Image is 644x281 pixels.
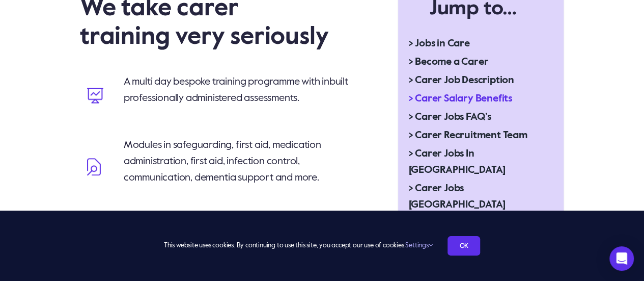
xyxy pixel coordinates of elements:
img: Vector (10) [87,158,101,175]
a: > Carer Recruitment Team [398,126,547,145]
span: > Carer Jobs FAQ’s [408,109,491,125]
a: > Carer Jobs FAQ’s [398,108,547,126]
a: > Jobs in Care [398,35,547,53]
img: Vector (9) [87,88,103,104]
a: > Carer Job Description [398,71,547,90]
a: > Carer Jobs In [GEOGRAPHIC_DATA] [398,145,547,180]
a: OK [447,236,480,256]
span: > Jobs in Care [408,36,469,52]
span: A multi day bespoke training programme with inbuilt professionally administered assessments. [124,77,348,104]
span: > Carer Salary Benefits [408,91,512,107]
p: Modules in safeguarding, first aid, medication administration, first aid, infection control, comm... [124,137,367,186]
a: > Carer Jobs [GEOGRAPHIC_DATA] [398,180,547,214]
span: This website uses cookies. By continuing to use this site, you accept our use of cookies. [164,238,432,254]
a: > Become a Carer [398,53,547,71]
div: Open Intercom Messenger [609,246,634,271]
span: > Become a Carer [408,54,488,70]
span: > Carer Jobs In [GEOGRAPHIC_DATA] [408,146,537,178]
span: > Carer Recruitment Team [408,127,527,144]
a: Settings [405,242,432,249]
a: > Carer Salary Benefits [398,90,547,108]
span: > Carer Jobs [GEOGRAPHIC_DATA] [408,181,537,213]
span: > Carer Job Description [408,72,514,89]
